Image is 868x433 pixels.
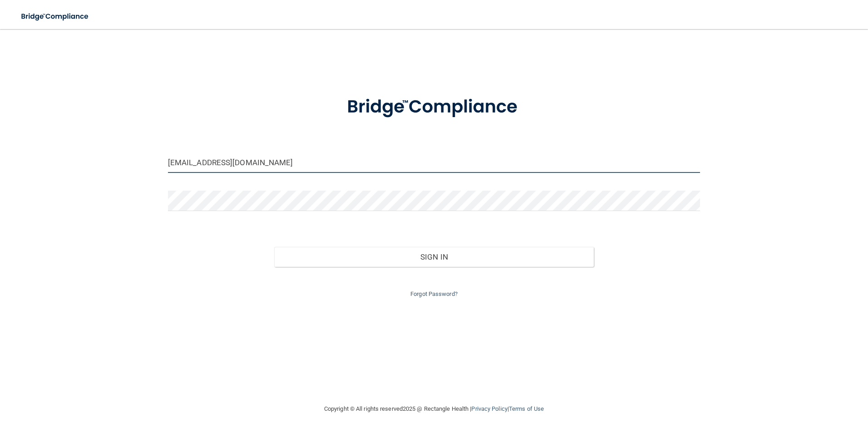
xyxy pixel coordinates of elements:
[168,153,700,173] input: Email
[328,84,540,131] img: bridge_compliance_login_screen.278c3ca4.svg
[14,7,97,26] img: bridge_compliance_login_screen.278c3ca4.svg
[410,290,458,297] a: Forgot Password?
[711,369,857,405] iframe: Drift Widget Chat Controller
[509,405,544,412] a: Terms of Use
[268,394,600,423] div: Copyright © All rights reserved 2025 @ Rectangle Health | |
[471,405,507,412] a: Privacy Policy
[274,247,594,267] button: Sign In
